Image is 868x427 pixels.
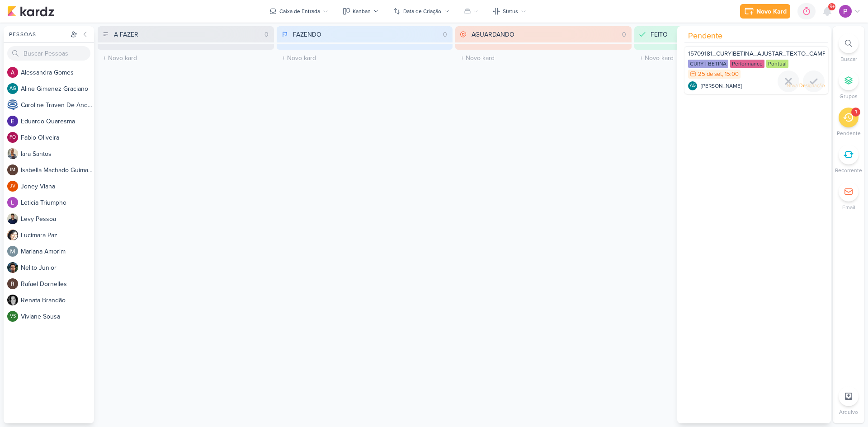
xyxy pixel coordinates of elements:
div: Viviane Sousa [7,311,18,322]
div: F a b i o O l i v e i r a [21,133,94,142]
p: Recorrente [835,166,862,174]
div: L e t i c i a T r i u m p h o [21,198,94,207]
p: Buscar [840,55,857,63]
div: N e l i t o J u n i o r [21,263,94,272]
p: Grupos [840,92,858,100]
div: E d u a r d o Q u a r e s m a [21,117,94,126]
p: IM [10,168,15,173]
div: J o n e y V i a n a [21,182,94,191]
input: Buscar Pessoas [7,46,90,61]
img: Eduardo Quaresma [7,116,18,127]
img: Alessandra Gomes [7,67,18,78]
img: Leticia Triumpho [7,197,18,208]
div: Novo Kard [756,7,787,16]
p: AG [690,84,696,88]
div: Aline Gimenez Graciano [688,81,697,90]
div: 0 [261,30,272,39]
img: Renata Brandão [7,295,18,305]
p: Arquivo [839,408,858,416]
li: Ctrl + F [833,33,864,63]
p: JV [10,184,15,189]
div: R e n a t a B r a n d ã o [21,296,94,305]
div: Pessoas [7,30,69,38]
input: + Novo kard [457,52,630,65]
div: Performance [730,60,764,68]
span: [PERSON_NAME] [701,82,742,90]
div: M a r i a n a A m o r i m [21,247,94,256]
div: R a f a e l D o r n e l l e s [21,279,94,289]
p: FO [9,135,16,140]
div: C a r o l i n e T r a v e n D e A n d r a d e [21,100,94,110]
p: Pendente [837,129,861,137]
button: Novo Kard [740,4,790,19]
div: 0 [439,30,451,39]
div: A l e s s a n d r a G o m e s [21,68,94,77]
div: I s a b e l l a M a c h a d o G u i m a r ã e s [21,165,94,175]
div: Fabio Oliveira [7,132,18,143]
div: A l i n e G i m e n e z G r a c i a n o [21,84,94,94]
img: Mariana Amorim [7,246,18,257]
div: 25 de set [698,71,722,77]
div: Aline Gimenez Graciano [7,83,18,94]
span: Pendente [688,30,722,42]
p: Email [842,203,855,211]
input: + Novo kard [636,52,809,65]
p: AG [9,86,16,91]
div: L e v y P e s s o a [21,214,94,224]
img: Iara Santos [7,148,18,159]
div: I a r a S a n t o s [21,149,94,159]
div: , 15:00 [722,71,739,77]
input: + Novo kard [278,52,451,65]
div: Pontual [766,60,788,68]
input: + Novo kard [99,52,272,65]
div: 0 [618,30,630,39]
img: Lucimara Paz [7,230,18,240]
span: 9+ [830,3,835,10]
img: Rafael Dornelles [7,278,18,289]
div: L u c i m a r a P a z [21,230,94,240]
div: CURY | BETINA [688,60,728,68]
img: kardz.app [7,6,54,17]
img: Nelito Junior [7,262,18,273]
img: Caroline Traven De Andrade [7,99,18,110]
img: Levy Pessoa [7,213,18,224]
div: V i v i a n e S o u s a [21,312,94,321]
div: 1 [855,108,857,116]
div: Joney Viana [7,181,18,192]
img: Distribuição Time Estratégico [839,5,852,18]
div: Isabella Machado Guimarães [7,164,18,175]
p: VS [10,314,16,319]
